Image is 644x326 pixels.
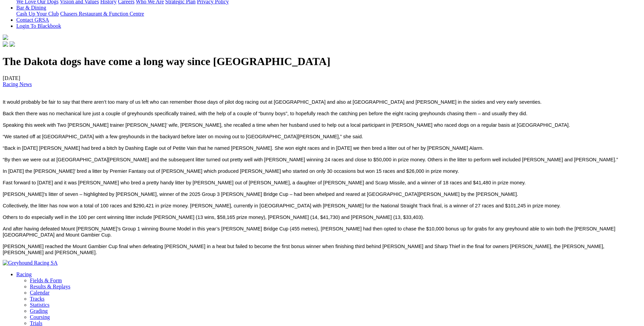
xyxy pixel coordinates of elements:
[3,75,32,87] span: [DATE]
[3,134,363,139] span: “We started off at [GEOGRAPHIC_DATA] with a few greyhounds in the backyard before later on moving...
[30,284,70,289] a: Results & Replays
[16,23,61,29] a: Login To Blackbook
[3,203,560,208] span: Collectively, the litter has now won a total of 100 races and $290,421 in prize money. [PERSON_NA...
[30,290,50,296] a: Calendar
[3,145,484,151] span: “Back in [DATE] [PERSON_NAME] had bred a bitch by Dashing Eagle out of Petite Vain that he named ...
[3,180,526,185] span: Fast forward to [DATE] and it was [PERSON_NAME] who bred a pretty handy litter by [PERSON_NAME] o...
[3,260,58,266] img: Greyhound Racing SA
[30,278,62,283] a: Fields & Form
[3,35,8,40] img: logo-grsa-white.png
[30,320,42,326] a: Trials
[3,122,570,128] span: Speaking this week with Two [PERSON_NAME] trainer [PERSON_NAME]’ wife, [PERSON_NAME], she recalle...
[16,17,49,23] a: Contact GRSA
[16,11,59,17] a: Cash Up Your Club
[3,215,424,220] span: Others to do especially well in the 100 per cent winning litter include [PERSON_NAME] (13 wins, $...
[16,5,46,11] a: Bar & Dining
[30,308,48,314] a: Grading
[3,41,8,47] img: facebook.svg
[16,11,641,17] div: Bar & Dining
[3,191,518,197] span: [PERSON_NAME]’s litter of seven – highlighted by [PERSON_NAME], winner of the 2025 Group 3 [PERSO...
[3,111,528,116] span: Back then there was no mechanical lure just a couple of greyhounds specifically trained, with the...
[30,296,44,302] a: Tracks
[30,302,50,308] a: Statistics
[3,244,604,255] span: [PERSON_NAME] reached the Mount Gambier Cup final when defeating [PERSON_NAME] in a heat but fail...
[3,157,618,162] span: “By then we were out at [GEOGRAPHIC_DATA][PERSON_NAME] and the subsequent litter turned out prett...
[3,99,541,105] span: It would probably be fair to say that there aren’t too many of us left who can remember those day...
[30,314,50,320] a: Coursing
[10,41,15,47] img: twitter.svg
[3,81,32,87] a: Racing News
[3,226,615,238] span: And after having defeated Mount [PERSON_NAME]’s Group 1 winning Bourne Model in this year’s [PERS...
[16,271,32,277] a: Racing
[3,168,459,174] span: In [DATE] the [PERSON_NAME]’ bred a litter by Premier Fantasy out of [PERSON_NAME] which produced...
[3,55,641,68] h1: The Dakota dogs have come a long way since [GEOGRAPHIC_DATA]
[60,11,144,17] a: Chasers Restaurant & Function Centre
